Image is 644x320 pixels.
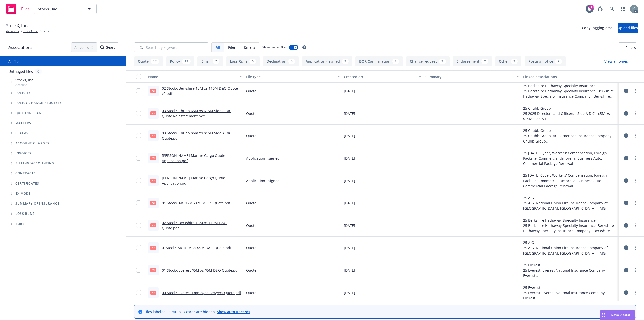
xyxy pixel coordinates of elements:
[633,177,639,184] a: more
[633,267,639,273] a: more
[150,179,156,182] span: pdf
[633,155,639,161] a: more
[15,172,36,175] span: Contracts
[134,42,208,52] input: Search by keyword...
[263,56,299,66] button: Declination
[162,201,230,205] a: 01 StockX AIG $2M xs $3M EPL Quote.pdf
[618,25,638,30] span: Upload files
[43,29,49,33] span: Files
[4,2,32,16] a: Files
[626,45,636,50] span: Filters
[342,70,423,83] button: Created on
[246,223,256,228] span: Quote
[136,245,141,250] input: Toggle Row Selected
[589,5,594,9] div: 1
[150,246,156,250] span: pdf
[226,56,260,66] button: Loss Runs
[523,218,617,223] div: 25 Berkshire Hathaway Specialty Insurance
[344,156,355,161] span: [DATE]
[618,23,638,33] button: Upload files
[162,220,227,230] a: 02 StockX Berkshire $5M xs $10M D&O Quote.pdf
[523,111,617,121] div: 25 2025 Directors and Officers - Side A DIC - $5M xs $15M Side A DIC
[136,223,141,228] input: Toggle Row Selected
[246,178,280,183] span: Application - signed
[619,45,636,50] span: Filters
[523,105,617,111] div: 25 Chubb Group
[246,133,256,138] span: Quote
[523,83,617,88] div: 25 Berkshire Hathaway Specialty Insurance
[439,59,446,64] div: 2
[344,88,355,94] span: [DATE]
[618,4,628,14] a: Switch app
[136,74,141,79] input: Select all
[633,110,639,116] a: more
[146,70,244,83] button: Name
[15,132,28,135] span: Claims
[633,200,639,206] a: more
[15,192,31,195] span: Ex Mods
[246,88,256,94] span: Quote
[523,268,617,278] div: 25 Everest, Everest National Insurance Company - Everest
[150,201,156,205] span: pdf
[555,59,562,64] div: 2
[217,309,250,314] a: Show auto ID cards
[523,245,617,256] div: 25 AIG, National Union Fire Insurance Company of [GEOGRAPHIC_DATA], [GEOGRAPHIC_DATA]. - AIG
[15,101,62,104] span: Policy change requests
[523,262,617,268] div: 25 Everest
[15,77,34,83] span: StockX, Inc.
[216,45,220,50] span: All
[623,309,632,314] a: Close
[262,45,287,49] span: Show nested files
[162,290,241,295] a: 00 StockX Everest Employed Lawyers Quote.pdf
[151,59,159,64] div: 17
[611,313,631,317] span: Nova Assist
[244,45,255,50] span: Emails
[136,178,141,183] input: Toggle Row Selected
[633,290,639,296] a: more
[150,291,156,294] span: pdf
[344,111,355,116] span: [DATE]
[162,245,231,250] a: 01StockX AIG $5M xs $5M D&O Quote.pdf
[136,156,141,161] input: Toggle Row Selected
[406,56,450,66] button: Change request
[8,69,33,74] a: Untriaged files
[582,25,615,30] span: Copy logging email
[213,59,219,64] div: 7
[523,150,617,166] div: 25 [DATE] Cyber, Workers' Compensation, Foreign Package, Commercial Umbrella, Business Auto, Comm...
[246,111,256,116] span: Quote
[633,88,639,94] a: more
[15,222,25,225] span: BORs
[23,29,38,33] a: StockX, Inc.
[134,56,163,66] button: Quote
[182,59,191,64] div: 13
[136,133,141,138] input: Toggle Row Selected
[166,56,194,66] button: Policy
[525,56,566,66] button: Posting notice
[633,133,639,139] a: more
[355,56,403,66] button: BOR Confirmation
[244,70,342,83] button: File type
[246,200,256,206] span: Quote
[523,173,617,189] div: 25 [DATE] Cyber, Workers' Compensation, Foreign Package, Commercial Umbrella, Business Auto, Comm...
[38,6,82,12] span: StockX, Inc.
[136,111,141,116] input: Toggle Row Selected
[523,195,617,200] div: 25 AIG
[633,222,639,228] a: more
[162,153,225,163] a: [PERSON_NAME] Marine Cargo Quote Application.pdf
[453,56,492,66] button: Endorsement
[136,88,141,93] input: Toggle Row Selected
[523,74,617,79] div: Linked associations
[162,86,238,96] a: 02 StockX Berkshire $5M xs $10M D&O Quote v2.pdf
[136,200,141,205] input: Toggle Row Selected
[344,290,355,295] span: [DATE]
[600,310,635,320] button: Nova Assist
[162,131,231,141] a: 03 StockX Chubb $5m xs $15M Side A DIC Quote.pdf
[8,44,32,51] span: Associations
[423,70,521,83] button: Summary
[15,83,34,87] span: Account
[6,29,19,33] a: Accounts
[246,156,280,161] span: Application - signed
[15,142,49,145] span: Account charges
[302,56,352,66] button: Application - signed
[246,290,256,295] span: Quote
